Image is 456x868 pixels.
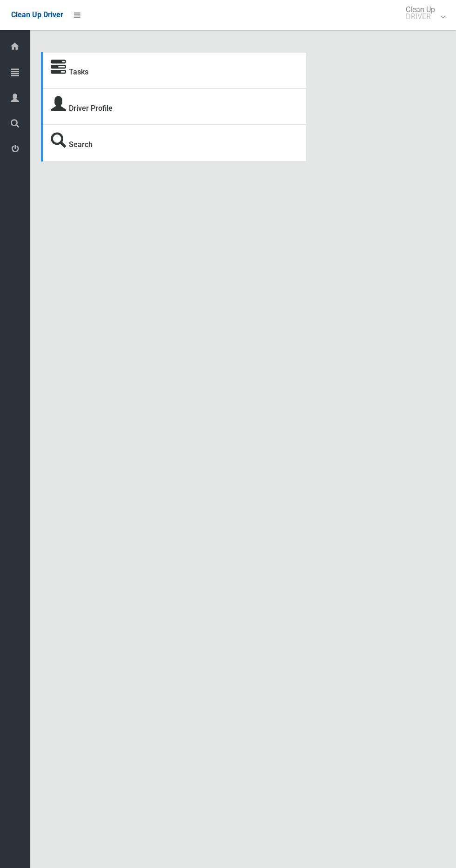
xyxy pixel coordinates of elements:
a: Tasks [69,67,88,76]
small: DRIVER [406,13,435,20]
a: Search [69,140,93,149]
span: Clean Up [401,6,444,20]
a: Clean Up Driver [11,8,63,22]
span: Clean Up Driver [11,10,63,19]
a: Driver Profile [69,104,113,113]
